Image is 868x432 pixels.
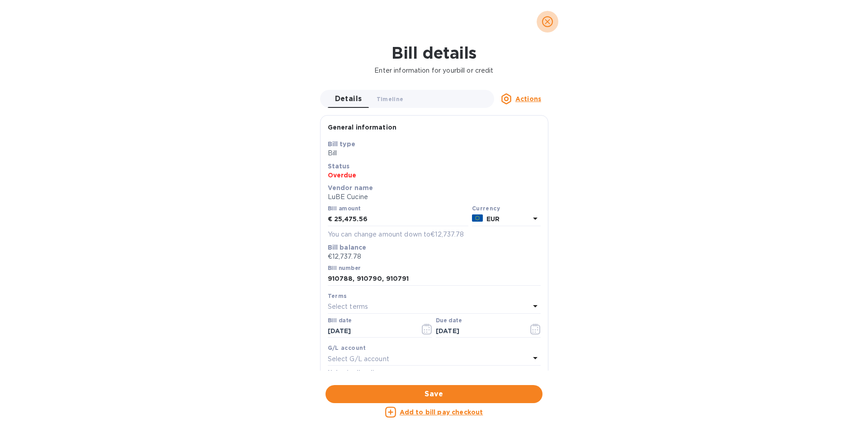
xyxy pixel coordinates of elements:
[328,124,397,131] b: General information
[7,66,861,75] p: Enter information for your bill or credit
[325,385,542,403] button: Save
[436,318,462,323] label: Due date
[486,215,500,223] b: EUR
[335,93,362,105] span: Details
[328,325,413,338] input: Select date
[328,370,375,376] label: Notes (optional)
[328,293,347,299] b: Terms
[7,43,861,62] h1: Bill details
[377,94,404,104] span: Timeline
[436,325,521,338] input: Due date
[328,272,541,286] input: Enter bill number
[328,252,541,261] p: €12,737.78
[400,409,483,416] u: Add to bill pay checkout
[328,344,366,351] b: G/L account
[328,354,389,364] p: Select G/L account
[328,318,352,323] label: Bill date
[328,184,373,191] b: Vendor name
[328,192,541,202] p: LuBE Cucine
[328,244,367,251] b: Bill balance
[328,265,360,271] label: Bill number
[328,171,541,180] p: Overdue
[328,163,350,170] b: Status
[328,302,368,311] p: Select terms
[328,206,360,212] label: Bill amount
[328,140,355,148] b: Bill type
[515,95,541,102] u: Actions
[537,11,558,33] button: close
[328,213,334,226] div: €
[472,205,500,212] b: Currency
[328,230,541,239] p: You can change amount down to €12,737.78
[328,149,541,158] p: Bill
[334,213,468,226] input: € Enter bill amount
[333,389,535,399] span: Save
